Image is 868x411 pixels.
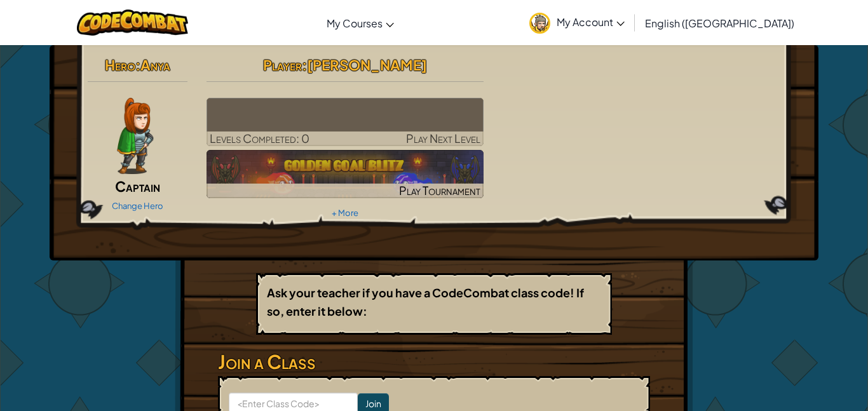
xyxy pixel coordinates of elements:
a: My Account [523,3,631,43]
span: Player [263,56,302,74]
span: : [135,56,140,74]
a: + More [332,208,358,218]
a: Play Next Level [207,98,484,146]
a: Change Hero [112,201,163,211]
span: Captain [115,177,160,195]
span: My Courses [327,17,383,30]
b: Ask your teacher if you have a CodeCombat class code! If so, enter it below: [267,285,584,318]
span: My Account [557,15,625,29]
a: English ([GEOGRAPHIC_DATA]) [639,6,801,40]
span: Levels Completed: 0 [210,131,309,145]
a: My Courses [320,6,400,40]
img: Golden Goal [207,150,484,198]
span: Play Next Level [406,131,480,145]
span: Anya [140,56,170,74]
img: captain-pose.png [117,98,153,174]
span: : [302,56,307,74]
img: CodeCombat logo [77,10,188,36]
a: Play Tournament [207,150,484,198]
h3: Join a Class [218,347,650,376]
span: Hero [105,56,135,74]
img: avatar [529,13,550,34]
span: [PERSON_NAME] [307,56,427,74]
span: English ([GEOGRAPHIC_DATA]) [645,17,794,30]
span: Play Tournament [399,183,480,198]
